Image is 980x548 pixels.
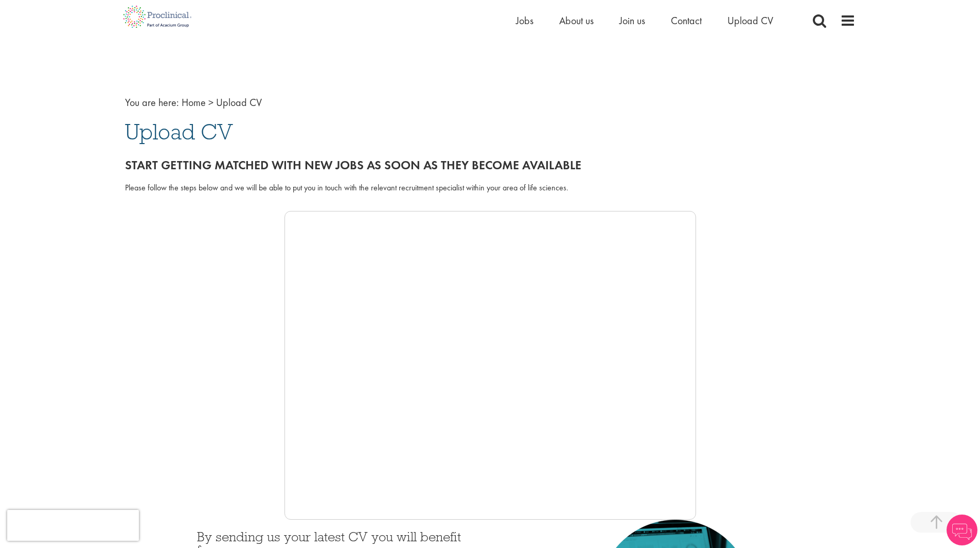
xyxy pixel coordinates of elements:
a: breadcrumb link [182,96,206,109]
img: Chatbot [947,515,977,545]
span: Upload CV [216,96,262,109]
a: Join us [619,14,645,27]
a: Contact [671,14,702,27]
span: Upload CV [125,118,233,146]
a: Upload CV [727,14,773,27]
a: Jobs [516,14,533,27]
div: Please follow the steps below and we will be able to put you in touch with the relevant recruitme... [125,182,856,194]
iframe: reCAPTCHA [7,510,139,541]
h2: Start getting matched with new jobs as soon as they become available [125,158,856,172]
a: About us [559,14,594,27]
span: You are here: [125,96,179,109]
span: > [208,96,213,109]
